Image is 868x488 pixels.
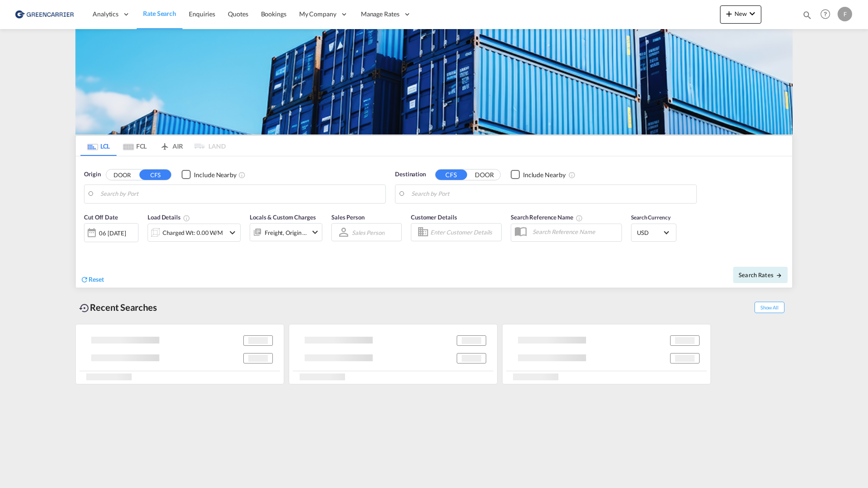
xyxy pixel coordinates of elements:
div: Charged Wt: 0.00 W/M [163,226,223,239]
md-icon: icon-arrow-right [776,272,782,279]
span: My Company [299,10,336,19]
md-icon: icon-magnify [802,10,812,20]
md-checkbox: Checkbox No Ink [511,170,566,179]
span: Help [818,6,833,22]
div: 06 [DATE] [99,229,126,237]
md-icon: Unchecked: Ignores neighbouring ports when fetching rates.Checked : Includes neighbouring ports w... [568,171,576,179]
div: icon-magnify [802,10,812,24]
input: Search by Port [100,187,381,201]
button: icon-plus 400-fgNewicon-chevron-down [720,5,761,24]
md-tab-item: LCL [80,136,117,156]
div: Origin DOOR CFS Checkbox No InkUnchecked: Ignores neighbouring ports when fetching rates.Checked ... [76,156,792,288]
span: Locals & Custom Charges [250,214,316,221]
span: Bookings [261,10,286,18]
span: Search Currency [631,214,671,221]
span: Load Details [148,214,190,221]
input: Search by Port [411,187,692,201]
md-icon: icon-plus 400-fg [724,8,735,19]
button: DOOR [469,169,500,180]
button: CFS [435,169,467,180]
div: Include Nearby [194,170,237,179]
span: Destination [395,170,426,179]
md-icon: Chargeable Weight [183,214,190,222]
span: Show All [755,302,784,313]
md-icon: icon-chevron-down [227,227,238,238]
div: Include Nearby [523,170,566,179]
span: Rate Search [143,10,176,17]
span: Customer Details [411,214,457,221]
input: Enter Customer Details [430,225,498,239]
div: Freight Origin Destination [265,226,307,239]
span: Search Rates [739,271,782,279]
div: Freight Origin Destinationicon-chevron-down [250,223,322,241]
span: Enquiries [189,10,215,18]
md-tab-item: AIR [153,136,189,156]
md-tab-item: FCL [117,136,153,156]
md-icon: Your search will be saved by the below given name [576,214,583,222]
span: Reset [89,275,104,283]
button: DOOR [106,169,138,180]
md-select: Sales Person [351,226,385,239]
span: Origin [84,170,100,179]
span: Cut Off Date [84,214,118,221]
button: CFS [139,169,171,180]
span: USD [637,229,662,237]
div: Charged Wt: 0.00 W/Micon-chevron-down [148,224,241,242]
md-icon: icon-backup-restore [79,303,90,314]
span: Search Reference Name [511,214,583,221]
md-icon: icon-chevron-down [310,227,321,238]
div: Recent Searches [75,297,161,318]
input: Search Reference Name [528,225,621,239]
div: icon-refreshReset [80,275,104,285]
md-pagination-wrapper: Use the left and right arrow keys to navigate between tabs [80,136,226,156]
md-select: Select Currency: $ USDUnited States Dollar [636,226,671,239]
div: 06 [DATE] [84,223,138,242]
span: Analytics [93,10,118,19]
md-datepicker: Select [84,241,91,254]
md-icon: icon-refresh [80,275,89,284]
md-icon: icon-chevron-down [747,8,758,19]
span: New [724,10,758,17]
md-checkbox: Checkbox No Ink [182,170,237,179]
span: Sales Person [331,214,365,221]
md-icon: icon-airplane [159,141,170,148]
img: GreenCarrierFCL_LCL.png [75,29,793,134]
span: Manage Rates [361,10,399,19]
button: Search Ratesicon-arrow-right [733,267,788,283]
div: F [838,7,852,21]
span: Quotes [228,10,248,18]
div: Help [818,6,838,23]
img: e39c37208afe11efa9cb1d7a6ea7d6f5.png [14,4,75,25]
md-icon: Unchecked: Ignores neighbouring ports when fetching rates.Checked : Includes neighbouring ports w... [238,171,246,179]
